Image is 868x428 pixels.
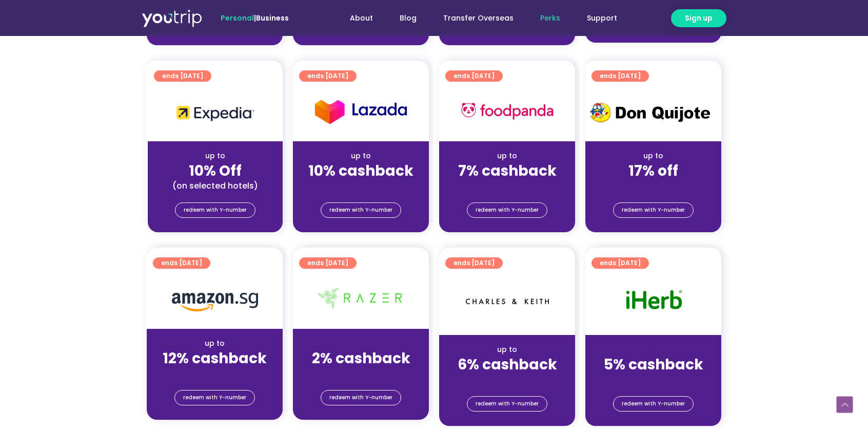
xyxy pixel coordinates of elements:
span: redeem with Y-number [622,397,685,411]
span: Personal [221,13,254,23]
span: redeem with Y-number [476,397,539,411]
span: redeem with Y-number [184,203,247,217]
div: up to [447,151,567,161]
a: ends [DATE] [591,70,649,82]
a: Transfer Overseas [430,9,527,28]
span: redeem with Y-number [622,203,685,217]
span: redeem with Y-number [183,390,246,405]
div: up to [447,344,567,355]
div: (for stays only) [594,180,713,191]
strong: 10% cashback [308,161,413,181]
span: redeem with Y-number [329,390,392,405]
a: ends [DATE] [591,257,649,269]
a: ends [DATE] [154,70,211,82]
div: (for stays only) [301,368,421,379]
span: ends [DATE] [453,257,495,269]
strong: 10% Off [189,161,242,181]
span: ends [DATE] [600,257,641,269]
strong: 17% off [628,161,678,181]
a: ends [DATE] [299,70,357,82]
a: redeem with Y-number [321,202,401,218]
a: Blog [386,9,430,28]
div: (for stays only) [155,368,274,379]
a: redeem with Y-number [613,202,694,218]
span: | [221,13,289,23]
span: Sign up [685,13,713,24]
span: ends [DATE] [307,257,348,269]
div: (for stays only) [447,180,567,191]
a: ends [DATE] [445,70,503,82]
div: (for stays only) [594,374,713,385]
div: up to [594,344,713,355]
span: ends [DATE] [307,70,348,82]
div: up to [301,151,421,161]
a: redeem with Y-number [175,202,255,218]
a: Business [256,13,289,23]
nav: Menu [317,9,630,28]
strong: 12% cashback [163,348,267,368]
div: up to [594,151,713,161]
a: Sign up [671,9,726,27]
a: ends [DATE] [445,257,503,269]
div: (on selected hotels) [156,180,274,191]
div: up to [155,338,274,349]
span: redeem with Y-number [476,203,539,217]
a: ends [DATE] [153,257,210,269]
span: redeem with Y-number [329,203,392,217]
a: redeem with Y-number [613,396,694,412]
div: up to [301,338,421,349]
strong: 7% cashback [458,161,557,181]
a: redeem with Y-number [467,202,547,218]
div: (for stays only) [447,374,567,385]
div: up to [156,151,274,161]
a: Support [574,9,630,28]
span: ends [DATE] [161,257,202,269]
a: Perks [527,9,574,28]
strong: 2% cashback [312,348,410,368]
strong: 5% cashback [604,355,703,375]
a: redeem with Y-number [174,390,255,405]
a: redeem with Y-number [321,390,401,405]
a: About [337,9,386,28]
strong: 6% cashback [458,355,557,375]
span: ends [DATE] [453,70,495,82]
a: redeem with Y-number [467,396,547,412]
span: ends [DATE] [162,70,203,82]
a: ends [DATE] [299,257,357,269]
div: (for stays only) [301,180,421,191]
span: ends [DATE] [600,70,641,82]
